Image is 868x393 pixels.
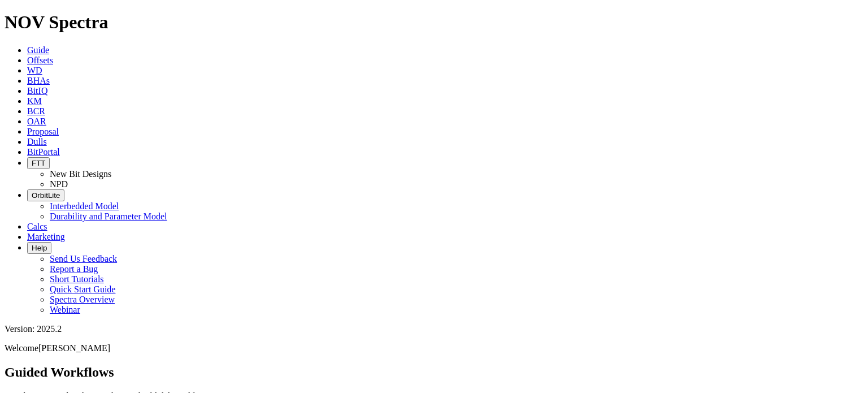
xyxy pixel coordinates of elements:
[27,55,53,65] a: Offsets
[27,242,51,254] button: Help
[50,295,115,304] a: Spectra Overview
[27,127,59,136] a: Proposal
[50,179,68,189] a: NPD
[27,106,45,116] a: BCR
[50,201,119,211] a: Interbedded Model
[27,189,64,201] button: OrbitLite
[50,274,104,284] a: Short Tutorials
[27,66,42,75] a: WD
[5,12,863,33] h1: NOV Spectra
[32,191,60,200] span: OrbitLite
[27,147,60,157] a: BitPortal
[27,86,47,96] a: BitIQ
[50,305,80,314] a: Webinar
[27,232,65,241] a: Marketing
[27,96,42,106] a: KM
[27,116,46,126] a: OAR
[5,365,863,380] h2: Guided Workflows
[27,157,50,169] button: FTT
[27,222,47,231] a: Calcs
[50,169,111,179] a: New Bit Designs
[50,211,167,221] a: Durability and Parameter Model
[27,45,49,55] a: Guide
[32,159,45,167] span: FTT
[5,324,863,334] div: Version: 2025.2
[38,343,110,353] span: [PERSON_NAME]
[50,254,117,264] a: Send Us Feedback
[27,76,50,85] a: BHAs
[27,137,47,146] a: Dulls
[32,244,47,252] span: Help
[5,343,863,353] p: Welcome
[50,284,115,294] a: Quick Start Guide
[50,264,98,274] a: Report a Bug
